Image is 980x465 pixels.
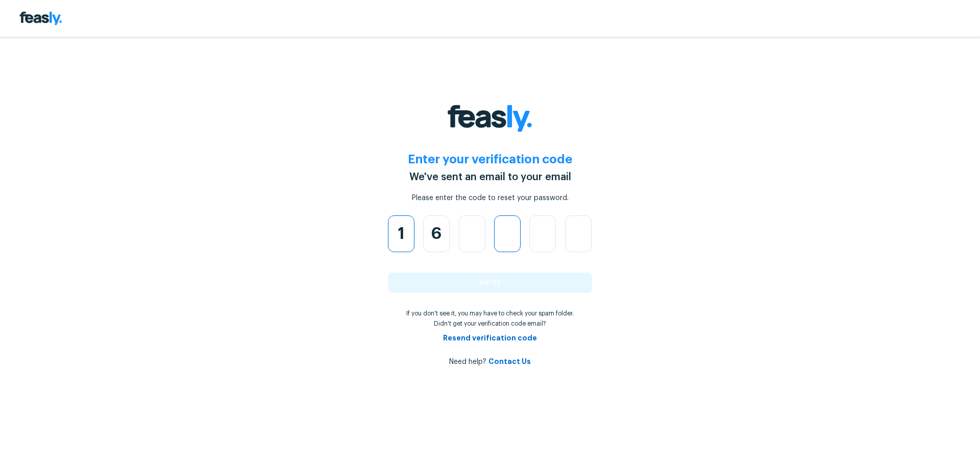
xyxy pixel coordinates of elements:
[388,356,592,367] div: Need help?
[479,279,501,286] span: Verify
[388,309,592,317] p: If you don't see it, you may have to check your spam folder.
[412,193,569,203] div: Please enter the code to reset your password.
[409,169,571,185] div: We've sent an email to your email
[16,8,65,29] img: Feasly
[441,98,539,139] img: Feasly
[388,273,592,293] button: Verify
[443,334,537,341] a: Resend verification code
[488,358,531,365] a: Contact Us
[408,151,572,167] h2: Enter your verification code
[388,320,592,328] p: Didn't get your verification code email?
